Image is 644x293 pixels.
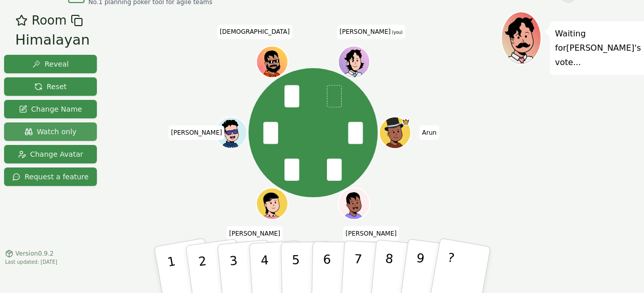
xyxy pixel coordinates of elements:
[5,249,54,258] button: Version0.9.2
[337,25,405,39] span: Click to change your name
[420,125,439,140] span: Click to change your name
[4,122,97,141] button: Watch only
[32,11,67,30] span: Room
[343,226,399,241] span: Click to change your name
[217,25,292,39] span: Click to change your name
[226,226,283,241] span: Click to change your name
[169,125,225,140] span: Click to change your name
[555,27,641,70] p: Waiting for [PERSON_NAME] 's vote...
[390,30,403,35] span: (you)
[4,55,97,73] button: Reveal
[4,168,97,186] button: Request a feature
[402,118,409,125] span: Arun is the host
[4,100,97,118] button: Change Name
[4,145,97,163] button: Change Avatar
[4,77,97,96] button: Reset
[25,127,77,137] span: Watch only
[5,259,57,265] span: Last updated: [DATE]
[34,81,67,92] span: Reset
[19,104,82,114] span: Change Name
[15,30,90,51] div: Himalayan
[32,59,69,69] span: Reveal
[12,172,89,182] span: Request a feature
[339,47,369,77] button: Click to change your avatar
[18,149,84,159] span: Change Avatar
[15,11,28,30] button: Add as favourite
[15,249,54,258] span: Version 0.9.2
